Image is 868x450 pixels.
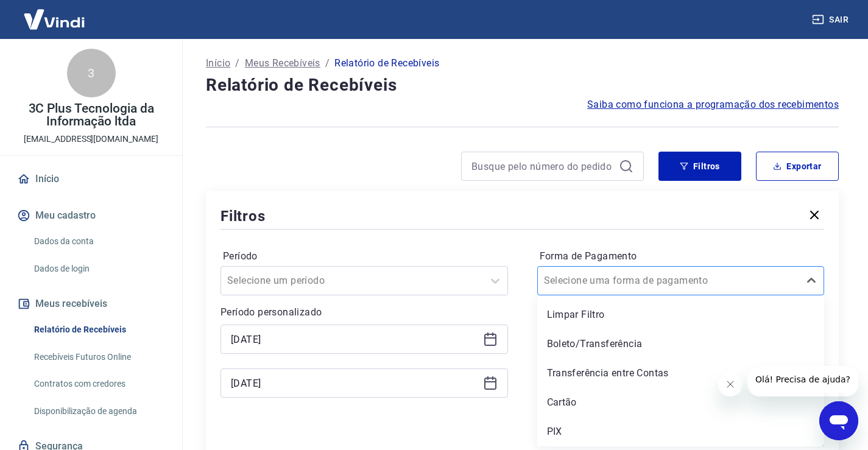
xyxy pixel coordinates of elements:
a: Relatório de Recebíveis [29,317,168,342]
div: Transferência entre Contas [537,361,825,385]
div: Cartão [537,390,825,415]
input: Data inicial [231,330,478,348]
p: [EMAIL_ADDRESS][DOMAIN_NAME] [24,133,158,146]
div: Boleto/Transferência [537,332,825,356]
a: Contratos com credores [29,371,168,396]
div: PIX [537,420,825,444]
input: Data final [231,374,478,392]
div: Limpar Filtro [537,303,825,327]
a: Meus Recebíveis [245,56,320,71]
div: 3 [67,49,116,97]
h4: Relatório de Recebíveis [206,73,839,97]
button: Exportar [756,152,839,181]
a: Dados de login [29,256,168,281]
button: Sair [810,9,853,31]
iframe: Fechar mensagem [718,372,743,396]
img: Vindi [15,1,94,38]
a: Disponibilização de agenda [29,399,168,424]
input: Busque pelo número do pedido [471,157,614,175]
p: / [325,56,330,71]
iframe: Mensagem da empresa [747,366,858,396]
button: Meus recebíveis [15,290,168,317]
label: Período [223,249,506,264]
a: Saiba como funciona a programação dos recebimentos [587,97,839,112]
p: Relatório de Recebíveis [334,56,439,71]
a: Início [206,56,230,71]
label: Forma de Pagamento [540,249,822,264]
p: / [235,56,239,71]
button: Meu cadastro [15,202,168,229]
p: 3C Plus Tecnologia da Informação ltda [10,102,172,128]
a: Início [15,166,168,192]
p: Período personalizado [221,305,508,320]
h5: Filtros [221,206,266,226]
button: Filtros [658,152,741,181]
a: Recebíveis Futuros Online [29,345,168,370]
iframe: Botão para abrir a janela de mensagens [819,401,858,440]
a: Dados da conta [29,229,168,254]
